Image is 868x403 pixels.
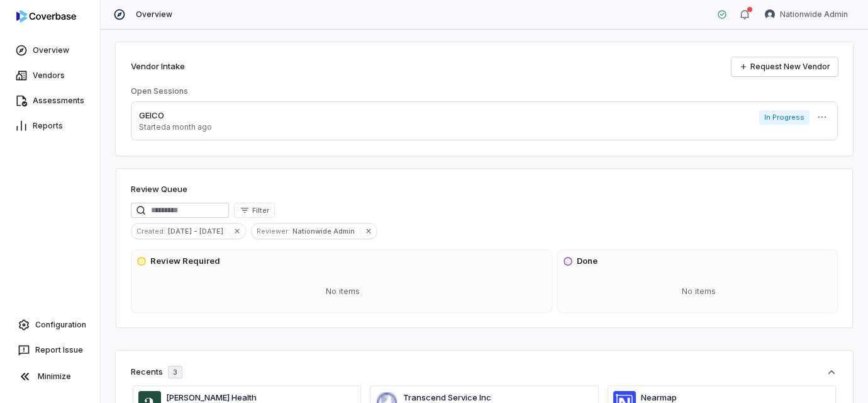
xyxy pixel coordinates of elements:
h2: Vendor Intake [131,60,185,73]
span: Overview [136,9,172,20]
span: In Progress [759,110,810,125]
button: Report Issue [5,339,95,361]
a: Configuration [5,314,95,336]
div: No items [563,275,835,308]
a: Request New Vendor [732,57,838,76]
div: Recents [131,366,182,378]
span: 3 [173,368,177,377]
h3: Open Sessions [131,86,188,96]
span: Nationwide Admin [780,9,848,20]
button: Nationwide Admin avatarNationwide Admin [757,5,855,24]
div: No items [136,275,549,308]
h1: Review Queue [131,183,187,196]
a: Transcend Service Inc [403,392,491,402]
h3: Review Required [150,255,220,268]
span: Filter [252,206,269,215]
span: [DATE] - [DATE] [168,225,228,237]
span: Nationwide Admin [292,225,360,237]
a: Vendors [3,64,97,87]
button: Filter [234,203,275,218]
img: Nationwide Admin avatar [765,9,775,20]
span: Created : [131,225,168,237]
button: Minimize [5,364,95,389]
h3: Done [577,255,598,268]
a: Overview [3,39,97,62]
a: [PERSON_NAME] Health [166,392,257,402]
img: logo-D7KZi-bG.svg [16,10,76,23]
button: Recents3 [131,366,838,378]
a: Assessments [3,89,97,112]
a: GEICOStarteda month agoIn Progress [131,101,838,140]
span: Reviewer : [252,225,292,237]
p: GEICO [139,110,212,122]
a: Reports [3,115,97,137]
p: Started a month ago [139,122,212,132]
a: Nearmap [641,392,677,402]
